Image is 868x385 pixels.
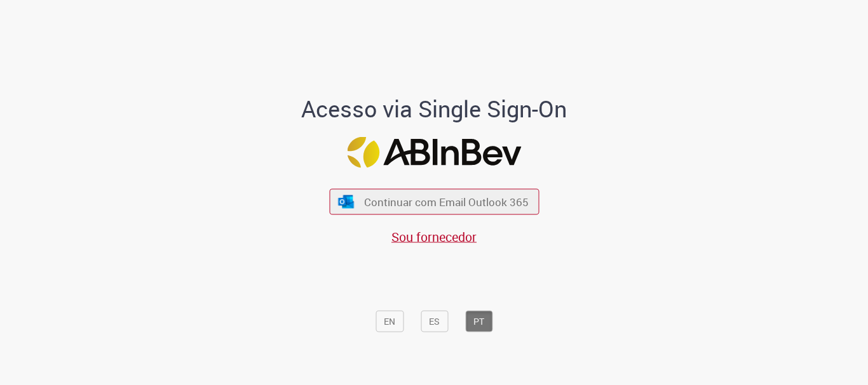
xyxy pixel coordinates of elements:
button: EN [376,311,403,332]
button: ES [421,311,448,332]
button: PT [465,311,492,332]
button: ícone Azure/Microsoft 360 Continuar com Email Outlook 365 [329,189,539,215]
a: Sou fornecedor [391,228,477,245]
span: Continuar com Email Outlook 365 [364,195,529,209]
img: ícone Azure/Microsoft 360 [337,195,355,208]
img: Logo ABInBev [347,137,521,168]
h1: Acesso via Single Sign-On [258,96,611,122]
